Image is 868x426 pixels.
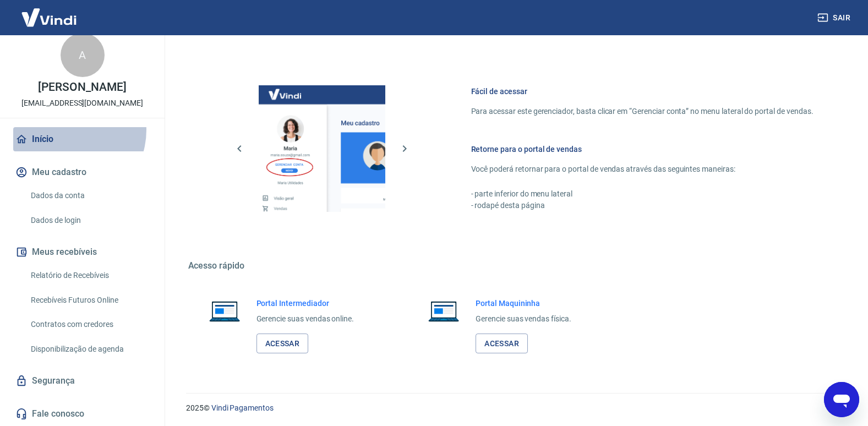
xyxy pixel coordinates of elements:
a: Recebíveis Futuros Online [26,289,151,312]
img: Vindi [13,1,85,34]
a: Dados de login [26,209,151,232]
p: 2025 © [186,402,842,414]
p: [EMAIL_ADDRESS][DOMAIN_NAME] [21,97,143,109]
iframe: Botão para abrir a janela de mensagens [824,382,859,417]
h6: Fácil de acessar [471,86,814,97]
a: Fale conosco [13,402,151,426]
p: - rodapé desta página [471,200,814,211]
h6: Portal Intermediador [256,298,354,309]
div: A [61,33,105,77]
a: Acessar [256,334,309,354]
a: Vindi Pagamentos [211,403,274,412]
p: Você poderá retornar para o portal de vendas através das seguintes maneiras: [471,163,814,175]
a: Dados da conta [26,184,151,207]
a: Segurança [13,369,151,393]
h5: Acesso rápido [188,260,840,271]
a: Relatório de Recebíveis [26,264,151,287]
a: Disponibilização de agenda [26,338,151,361]
button: Sair [815,8,855,28]
button: Meus recebíveis [13,240,151,264]
button: Meu cadastro [13,160,151,184]
p: - parte inferior do menu lateral [471,188,814,200]
img: Imagem de um notebook aberto [201,298,248,324]
h6: Portal Maquininha [476,298,571,309]
p: Gerencie suas vendas física. [476,313,571,325]
p: Para acessar este gerenciador, basta clicar em “Gerenciar conta” no menu lateral do portal de ven... [471,106,814,117]
a: Início [13,127,151,151]
h6: Retorne para o portal de vendas [471,144,814,155]
p: Gerencie suas vendas online. [256,313,354,325]
img: Imagem de um notebook aberto [421,298,467,324]
a: Contratos com credores [26,313,151,336]
p: [PERSON_NAME] [38,81,126,93]
a: Acessar [476,334,528,354]
img: Imagem da dashboard mostrando o botão de gerenciar conta na sidebar no lado esquerdo [259,85,385,212]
